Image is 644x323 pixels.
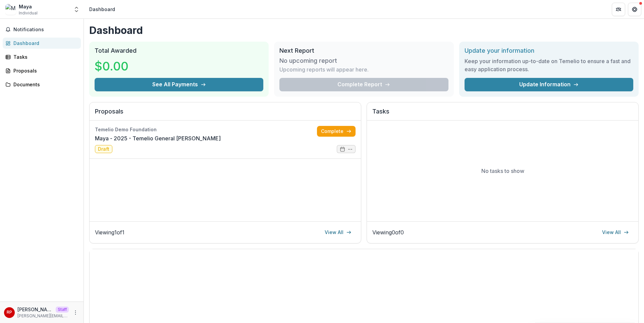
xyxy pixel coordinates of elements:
a: Maya - 2025 - Temelio General [PERSON_NAME] [95,134,221,142]
a: View All [598,227,633,238]
div: Ruthwick Pathireddy [7,310,12,315]
p: Viewing 0 of 0 [372,228,404,236]
a: Update Information [465,78,633,91]
a: Complete [317,126,356,137]
p: [PERSON_NAME][EMAIL_ADDRESS][DOMAIN_NAME] [17,313,69,319]
div: Proposals [13,67,75,74]
h2: Next Report [279,47,448,54]
p: Viewing 1 of 1 [95,228,124,236]
a: Dashboard [3,38,81,49]
div: Tasks [13,53,75,60]
a: Tasks [3,51,81,62]
h2: Tasks [372,108,633,121]
img: Maya [5,4,16,15]
button: See All Payments [95,78,263,91]
p: Upcoming reports will appear here. [279,65,369,74]
p: Staff [56,307,69,313]
a: Documents [3,79,81,90]
h2: Total Awarded [95,47,263,54]
p: [PERSON_NAME] [17,306,53,313]
button: Get Help [628,3,641,16]
div: Maya [19,3,38,10]
h2: Update your information [465,47,633,54]
p: No tasks to show [481,167,524,175]
div: Documents [13,81,75,88]
div: Dashboard [89,6,115,13]
nav: breadcrumb [87,4,118,14]
span: Notifications [13,27,78,33]
button: More [71,309,79,317]
h2: Proposals [95,108,356,121]
h3: $0.00 [95,57,145,75]
a: View All [321,227,356,238]
a: Proposals [3,65,81,76]
div: Dashboard [13,40,75,47]
h3: Keep your information up-to-date on Temelio to ensure a fast and easy application process. [465,57,633,73]
button: Notifications [3,24,81,35]
h1: Dashboard [89,24,639,36]
span: Individual [19,10,38,16]
h3: No upcoming report [279,57,337,64]
button: Open entity switcher [72,3,81,16]
button: Partners [612,3,625,16]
